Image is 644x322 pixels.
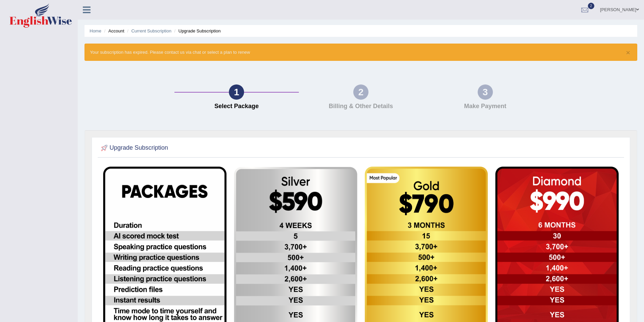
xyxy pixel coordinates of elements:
h4: Make Payment [426,103,544,110]
li: Upgrade Subscription [173,28,221,34]
a: Home [90,28,101,33]
div: 3 [478,84,493,100]
button: × [626,49,630,56]
div: 2 [353,84,368,100]
h4: Billing & Other Details [302,103,420,110]
h4: Select Package [178,103,295,110]
span: 2 [588,3,595,9]
a: Current Subscription [131,28,171,33]
div: 1 [229,84,244,100]
h2: Upgrade Subscription [99,143,168,153]
li: Account [102,28,124,34]
div: Your subscription has expired. Please contact us via chat or select a plan to renew [85,44,637,61]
